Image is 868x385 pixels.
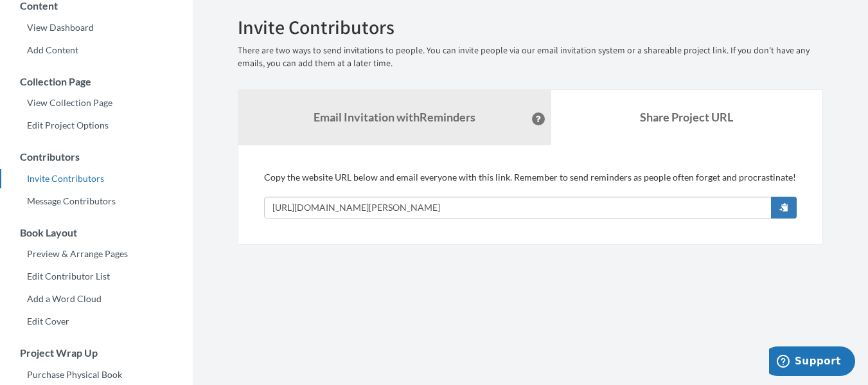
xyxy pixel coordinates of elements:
[1,76,193,87] h3: Collection Page
[1,151,193,163] h3: Contributors
[238,17,823,38] h2: Invite Contributors
[769,346,855,379] iframe: Opens a widget where you can chat to one of our agents
[238,44,823,70] p: There are two ways to send invitations to people. You can invite people via our email invitation ...
[264,171,797,219] div: Copy the website URL below and email everyone with this link. Remember to send reminders as peopl...
[640,110,733,124] b: Share Project URL
[1,227,193,238] h3: Book Layout
[314,110,475,124] strong: Email Invitation with Reminders
[1,347,193,359] h3: Project Wrap Up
